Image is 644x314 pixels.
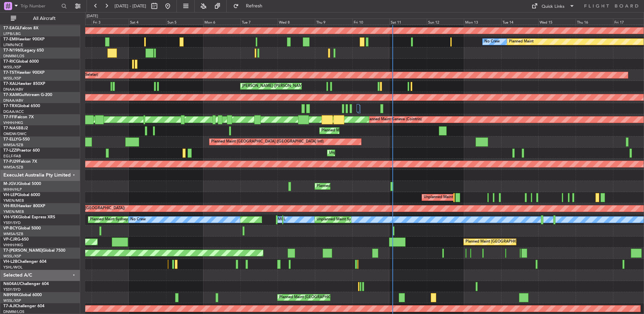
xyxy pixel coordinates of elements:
a: T7-TSTHawker 900XP [3,71,44,75]
span: Refresh [240,4,268,8]
div: Planned Maint [GEOGRAPHIC_DATA] ([GEOGRAPHIC_DATA] Intl) [465,237,578,247]
span: M-JGVJ [3,182,18,186]
a: T7-N1960Legacy 650 [3,49,44,53]
span: T7-TST [3,71,17,75]
a: DGAA/ACC [3,109,24,114]
a: YMEN/MEB [3,209,24,214]
a: YMEN/MEB [3,198,24,203]
a: T7-ELLYG-550 [3,137,30,142]
div: Thu 9 [315,19,352,25]
a: VHHH/HKG [3,243,23,248]
span: T7-ELLY [3,137,18,142]
a: WMSA/SZB [3,165,23,170]
a: YSSY/SYD [3,287,21,292]
a: VH-L2BChallenger 604 [3,260,46,264]
a: VH-VSKGlobal Express XRS [3,215,55,219]
span: T7-FFI [3,115,15,119]
span: T7-NAS [3,126,18,130]
button: Refresh [230,1,270,11]
span: T7-AJI [3,304,15,308]
span: T7-EMI [3,37,17,41]
a: N8998KGlobal 6000 [3,293,42,297]
div: Fri 10 [352,19,390,25]
div: Fri 3 [92,19,129,25]
a: T7-[PERSON_NAME]Global 7500 [3,249,65,253]
a: T7-PJ29Falcon 7X [3,160,37,164]
div: Wed 8 [278,19,315,25]
a: YSHL/WOL [3,265,23,270]
div: No Crew [130,215,146,225]
button: Quick Links [528,1,578,11]
a: T7-EAGLFalcon 8X [3,26,38,30]
a: EGLF/FAB [3,154,21,159]
a: T7-TRXGlobal 6500 [3,104,40,108]
a: T7-LZZIPraetor 600 [3,149,40,153]
span: VH-RIU [3,204,17,208]
a: WSSL/XSP [3,65,21,70]
a: DNAA/ABV [3,98,23,103]
span: VH-VSK [3,215,18,219]
a: WSSL/XSP [3,254,21,259]
span: T7-EAGL [3,26,20,30]
span: VP-BCY [3,226,18,230]
a: VHHH/HKG [3,120,23,125]
a: LFPB/LBG [3,31,21,36]
span: T7-N1960 [3,49,22,53]
div: [DATE] [87,13,98,19]
a: WSSL/XSP [3,298,21,303]
div: Unplanned Maint [GEOGRAPHIC_DATA] ([GEOGRAPHIC_DATA]) [329,148,440,158]
span: VP-CJR [3,238,17,242]
div: Tue 7 [240,19,278,25]
div: No Crew [484,37,500,47]
a: WSSL/XSP [3,76,21,81]
a: T7-XALHawker 850XP [3,82,45,86]
div: Planned Maint [GEOGRAPHIC_DATA] ([GEOGRAPHIC_DATA] Intl) [211,137,324,147]
span: T7-RIC [3,60,16,64]
a: T7-XAMGulfstream G-200 [3,93,52,97]
a: N604AUChallenger 604 [3,282,49,286]
div: Planned Maint Abuja ([PERSON_NAME] Intl) [321,126,397,136]
a: VP-BCYGlobal 5000 [3,226,41,230]
div: Planned Maint Geneva (Cointrin) [366,115,422,125]
a: DNMM/LOS [3,54,24,59]
a: VH-RIUHawker 800XP [3,204,45,208]
a: T7-FFIFalcon 7X [3,115,34,119]
a: WMSA/SZB [3,231,23,237]
a: YSSY/SYD [3,220,21,225]
div: Planned Maint [GEOGRAPHIC_DATA] (Seletar) [317,181,396,191]
a: T7-EMIHawker 900XP [3,37,44,41]
span: VH-L2B [3,260,18,264]
div: Tue 14 [501,19,539,25]
a: LFMN/NCE [3,42,23,48]
a: WIHH/HLP [3,187,22,192]
span: T7-LZZI [3,149,17,153]
div: Unplanned Maint Wichita (Wichita Mid-continent) [424,192,507,202]
a: T7-RICGlobal 6000 [3,60,39,64]
a: VP-CJRG-650 [3,238,29,242]
div: Thu 16 [576,19,613,25]
a: M-JGVJGlobal 5000 [3,182,41,186]
div: [PERSON_NAME] ([PERSON_NAME] Intl) [242,81,313,91]
span: N604AU [3,282,20,286]
span: N8998K [3,293,19,297]
a: DNAA/ABV [3,87,23,92]
a: T7-NASBBJ2 [3,126,28,130]
span: T7-[PERSON_NAME] [3,249,42,253]
span: [DATE] - [DATE] [115,3,146,9]
div: Wed 15 [538,19,576,25]
div: Planned Maint [509,37,534,47]
span: T7-XAM [3,93,19,97]
input: Trip Number [21,1,59,11]
div: Mon 6 [203,19,240,25]
span: All Aircraft [18,16,71,21]
div: Sat 11 [389,19,427,25]
div: Sun 12 [427,19,464,25]
div: Sat 4 [129,19,166,25]
div: Quick Links [542,3,565,10]
div: MEL [278,215,286,225]
a: WMSA/SZB [3,143,23,148]
a: VH-LEPGlobal 6000 [3,193,40,197]
span: T7-PJ29 [3,160,19,164]
div: Unplanned Maint Sydney ([PERSON_NAME] Intl) [317,215,399,225]
span: T7-XAL [3,82,17,86]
